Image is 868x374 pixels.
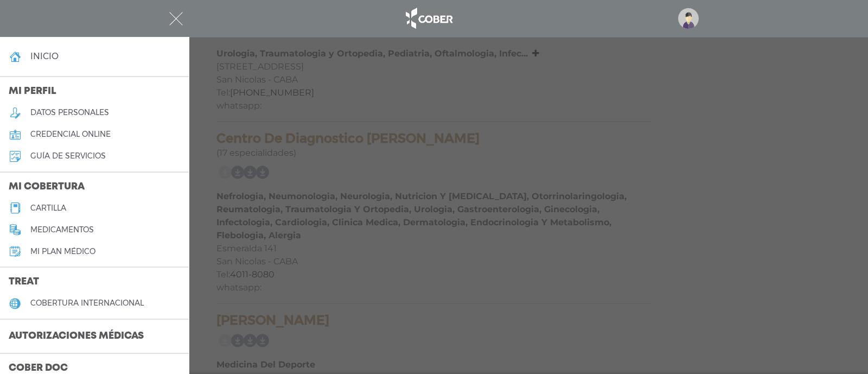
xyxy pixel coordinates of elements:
[30,225,94,234] h5: medicamentos
[30,51,59,61] h4: inicio
[30,204,66,213] h5: cartilla
[400,5,457,31] img: logo_cober_home-white.png
[169,12,183,26] img: Cober_menu-close-white.svg
[30,130,111,139] h5: credencial online
[30,151,106,161] h5: guía de servicios
[30,108,109,117] h5: datos personales
[678,8,699,29] img: profile-placeholder.svg
[30,247,95,256] h5: Mi plan médico
[30,299,144,308] h5: cobertura internacional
